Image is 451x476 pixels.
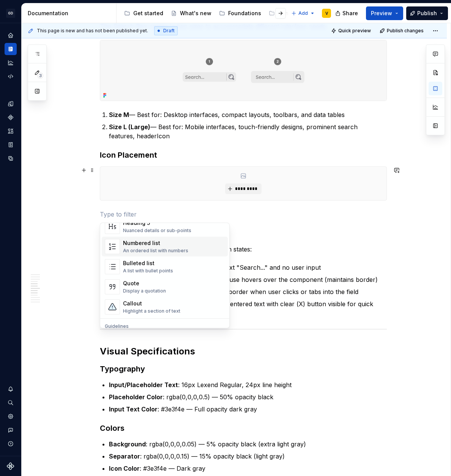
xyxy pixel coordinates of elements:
[377,25,427,36] button: Publish changes
[6,9,15,18] div: GD
[109,263,387,272] p: — Default state with placeholder text "Search..." and no user input
[387,28,424,34] span: Publish changes
[5,111,17,123] a: Components
[5,70,17,82] a: Code automation
[109,392,387,402] p: : rgba(0,0,0,0.5) — 50% opacity black
[37,73,43,79] span: 3
[5,383,17,395] button: Notifications
[7,462,14,470] svg: Supernova Logo
[28,9,113,17] div: Documentation
[100,345,387,357] h2: Visual Specifications
[121,6,287,21] div: Page tree
[5,98,17,110] a: Design tokens
[109,440,146,448] strong: Background
[371,9,392,17] span: Preview
[123,239,188,247] div: Numbered list
[123,308,180,314] div: Highlight a section of text
[100,223,229,328] div: Suggestions
[102,323,228,329] div: Guidelines
[109,440,387,449] p: : rgba(0,0,0,0.05) — 5% opacity black (extra light gray)
[5,43,17,55] a: Documentation
[100,245,387,254] p: The Search Box supports multiple interaction states:
[5,57,17,69] a: Analytics
[5,397,17,409] button: Search ⌘K
[123,280,166,287] div: Quote
[109,380,387,389] p: : 16px Lexend Regular, 24px line height
[123,219,191,227] div: Heading 5
[121,7,166,19] a: Get started
[109,405,158,413] strong: Input Text Color
[100,423,387,433] h3: Colors
[109,452,387,461] p: : rgba(0,0,0,0.15) — 15% opacity black (light gray)
[406,6,448,20] button: Publish
[216,7,264,19] a: Foundations
[123,248,188,254] div: An ordered list with numbers
[331,6,363,20] button: Share
[338,28,371,34] span: Quick preview
[109,452,140,460] strong: Separator
[100,364,387,374] h3: Typography
[133,9,163,17] div: Get started
[123,228,191,234] div: Nuanced details or sub-points
[123,288,166,294] div: Display a quotation
[5,29,17,41] a: Home
[109,299,387,318] p: — Active input state showing user-entered text with clear (X) button visible for quick removal
[228,9,261,17] div: Foundations
[325,10,328,16] div: V
[5,125,17,137] a: Assets
[109,465,140,472] strong: Icon Color
[163,28,175,34] span: Draft
[342,9,358,17] span: Share
[109,111,129,119] strong: Size M
[168,7,214,19] a: What's new
[5,410,17,422] a: Settings
[100,150,387,160] h3: Icon Placement
[329,25,374,36] button: Quick preview
[109,110,387,119] p: — Best for: Desktop interfaces, compact layouts, toolbars, and data tables
[109,393,163,401] strong: Placeholder Color
[100,228,387,239] h3: States
[123,259,173,267] div: Bulleted list
[109,405,387,414] p: : #3e3f4e — Full opacity dark gray
[5,424,17,436] button: Contact support
[123,268,173,274] div: A list with bullet points
[289,8,317,19] button: Add
[109,381,178,389] strong: Input/Placeholder Text
[417,9,437,17] span: Publish
[5,152,17,164] a: Data sources
[100,40,386,101] img: 6ee59922-c25e-4054-a62e-91e4a4a1c934.png
[5,139,17,151] a: Storybook stories
[109,122,387,141] p: — Best for: Mobile interfaces, touch-friendly designs, prominent search features, headerIcon
[123,300,180,307] div: Callout
[180,9,211,17] div: What's new
[366,6,403,20] button: Preview
[109,464,387,473] p: : #3e3f4e — Dark gray
[2,5,20,21] button: GD
[109,287,387,296] p: — Active state indicated by blue border when user clicks or tabs into the field
[109,123,150,131] strong: Size L (Large)
[298,10,308,16] span: Add
[109,275,387,284] p: — Subtle visual feedback when mouse hovers over the component (maintains border)
[37,28,148,34] span: This page is new and has not been published yet.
